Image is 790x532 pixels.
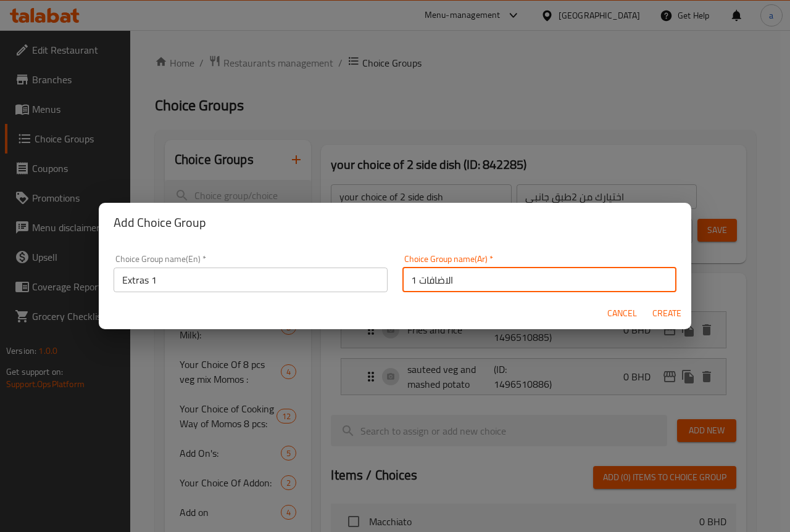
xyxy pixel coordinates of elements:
[402,268,676,292] input: Please enter Choice Group name(ar)
[652,306,681,321] span: Create
[607,306,637,321] span: Cancel
[114,268,388,292] input: Please enter Choice Group name(en)
[602,302,642,325] button: Cancel
[647,302,686,325] button: Create
[114,213,676,232] h2: Add Choice Group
